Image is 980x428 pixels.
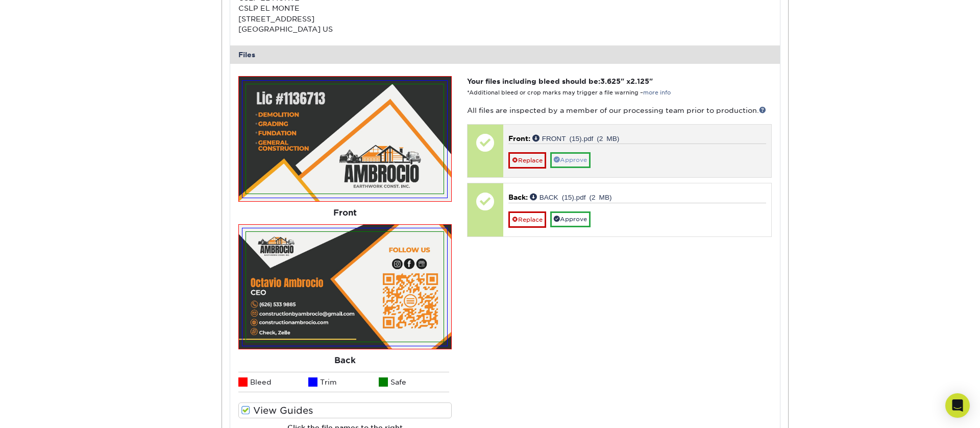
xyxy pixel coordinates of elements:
a: Replace [508,211,546,228]
li: Safe [379,372,449,392]
small: *Additional bleed or crop marks may trigger a file warning – [467,89,671,96]
a: FRONT (15).pdf (2 MB) [532,134,620,141]
span: Front: [508,134,530,142]
li: Trim [308,372,379,392]
span: 2.125 [630,77,649,85]
a: Approve [550,152,591,168]
span: 3.625 [600,77,621,85]
p: All files are inspected by a member of our processing team prior to production. [467,105,772,115]
span: Back: [508,193,528,201]
div: Back [238,349,452,372]
a: more info [643,89,671,96]
div: Front [238,202,452,224]
a: Approve [550,211,591,227]
a: BACK (15).pdf (2 MB) [530,193,612,200]
label: View Guides [238,402,452,418]
div: Open Intercom Messenger [945,393,970,418]
li: Bleed [238,372,309,392]
strong: Your files including bleed should be: " x " [467,77,653,85]
div: Files [230,45,780,64]
a: Replace [508,152,546,169]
